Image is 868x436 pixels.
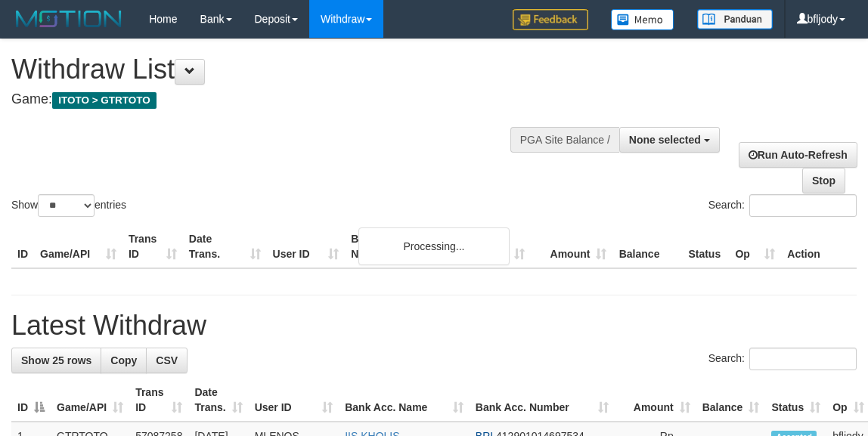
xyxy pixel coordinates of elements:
[146,348,188,373] a: CSV
[11,348,101,373] a: Show 25 rows
[11,379,51,422] th: ID: activate to sort column descending
[729,225,781,268] th: Op
[510,127,619,153] div: PGA Site Balance /
[696,379,766,422] th: Balance: activate to sort column ascending
[52,92,157,109] span: ITOTO > GTRTOTO
[11,225,34,268] th: ID
[358,227,510,265] div: Processing...
[339,379,470,422] th: Bank Acc. Name: activate to sort column ascending
[122,225,183,268] th: Trans ID
[629,134,701,146] span: None selected
[38,194,95,217] select: Showentries
[612,225,682,268] th: Balance
[708,194,857,217] label: Search:
[448,225,531,268] th: Bank Acc. Number
[129,379,188,422] th: Trans ID: activate to sort column ascending
[110,354,137,366] span: Copy
[34,225,122,268] th: Game/API
[531,225,613,268] th: Amount
[802,168,845,193] a: Stop
[11,311,857,341] h1: Latest Withdraw
[708,348,857,370] label: Search:
[739,142,857,168] a: Run Auto-Refresh
[619,127,720,153] button: None selected
[267,225,346,268] th: User ID
[470,379,615,422] th: Bank Acc. Number: activate to sort column ascending
[615,379,696,422] th: Amount: activate to sort column ascending
[682,225,729,268] th: Status
[749,194,857,217] input: Search:
[11,92,563,107] h4: Game:
[101,348,147,373] a: Copy
[345,225,448,268] th: Bank Acc. Name
[156,354,178,366] span: CSV
[611,9,674,30] img: Button%20Memo.svg
[188,379,248,422] th: Date Trans.: activate to sort column ascending
[749,348,857,370] input: Search:
[513,9,588,30] img: Feedback.jpg
[249,379,339,422] th: User ID: activate to sort column ascending
[51,379,129,422] th: Game/API: activate to sort column ascending
[11,8,126,30] img: MOTION_logo.png
[11,54,563,85] h1: Withdraw List
[765,379,826,422] th: Status: activate to sort column ascending
[697,9,773,29] img: panduan.png
[781,225,857,268] th: Action
[183,225,267,268] th: Date Trans.
[11,194,126,217] label: Show entries
[21,354,91,366] span: Show 25 rows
